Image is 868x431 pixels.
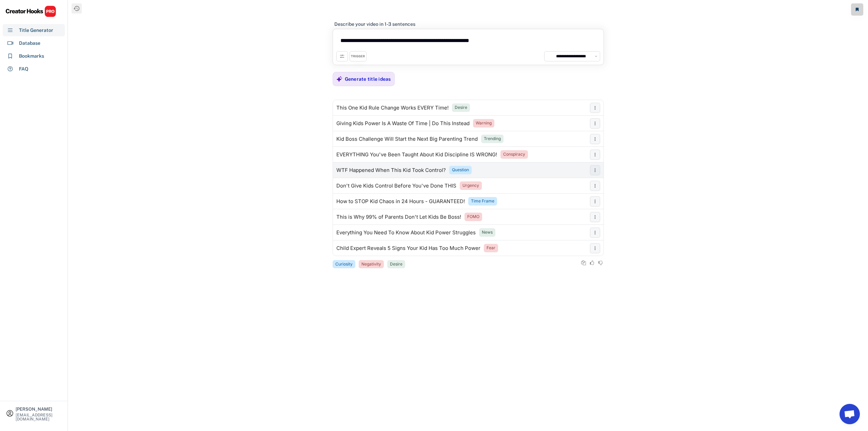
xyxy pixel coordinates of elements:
div: Kid Boss Challenge Will Start the Next Big Parenting Trend [336,136,478,142]
div: Desire [455,105,467,111]
div: Describe your video in 1-3 sentences [334,21,415,27]
div: Generate title ideas [345,76,391,82]
div: News [482,230,493,235]
div: Warning [476,120,492,126]
img: CHPRO%20Logo.svg [5,5,56,17]
a: Open chat [840,404,860,424]
div: Giving Kids Power Is A Waste Of Time | Do This Instead [336,121,470,126]
div: Negativity [361,261,381,267]
div: WTF Happened When This Kid Took Control? [336,168,446,173]
div: How to STOP Kid Chaos in 24 Hours - GUARANTEED! [336,199,465,204]
div: Trending [484,136,501,142]
div: Desire [390,261,402,267]
div: FOMO [467,214,479,220]
div: This is Why 99% of Parents Don't Let Kids Be Boss! [336,214,461,220]
div: Time Frame [471,198,494,204]
div: Question [452,167,469,173]
div: [EMAIL_ADDRESS][DOMAIN_NAME] [16,413,62,421]
div: Urgency [462,183,479,189]
div: Everything You Need To Know About Kid Power Struggles [336,230,476,235]
div: FAQ [19,65,28,73]
div: Database [19,40,40,47]
div: Child Expert Reveals 5 Signs Your Kid Has Too Much Power [336,246,480,251]
div: EVERYTHING You've Been Taught About Kid Discipline IS WRONG! [336,152,497,157]
img: channels4_profile.jpg [546,53,552,59]
div: Conspiracy [503,152,525,157]
div: Title Generator [19,27,53,34]
div: [PERSON_NAME] [16,407,62,411]
div: Fear [487,245,495,251]
div: Bookmarks [19,53,44,60]
div: Don't Give Kids Control Before You've Done THIS [336,183,456,189]
div: This One Kid Rule Change Works EVERY Time! [336,105,449,111]
div: Curiosity [335,261,353,267]
div: TRIGGER [351,54,365,59]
